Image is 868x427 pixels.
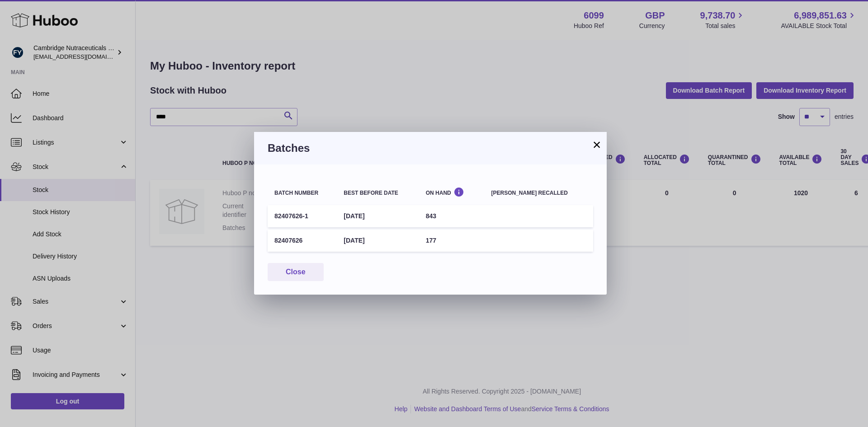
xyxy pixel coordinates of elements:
div: Batch number [274,190,330,196]
td: 82407626-1 [268,205,337,227]
td: 843 [419,205,485,227]
div: Best before date [344,190,412,196]
button: Close [268,263,324,282]
button: × [591,139,602,150]
h3: Batches [268,141,593,155]
td: [DATE] [337,230,419,252]
div: On Hand [426,187,478,196]
td: [DATE] [337,205,419,227]
td: 82407626 [268,230,337,252]
td: 177 [419,230,485,252]
div: [PERSON_NAME] recalled [491,190,586,196]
